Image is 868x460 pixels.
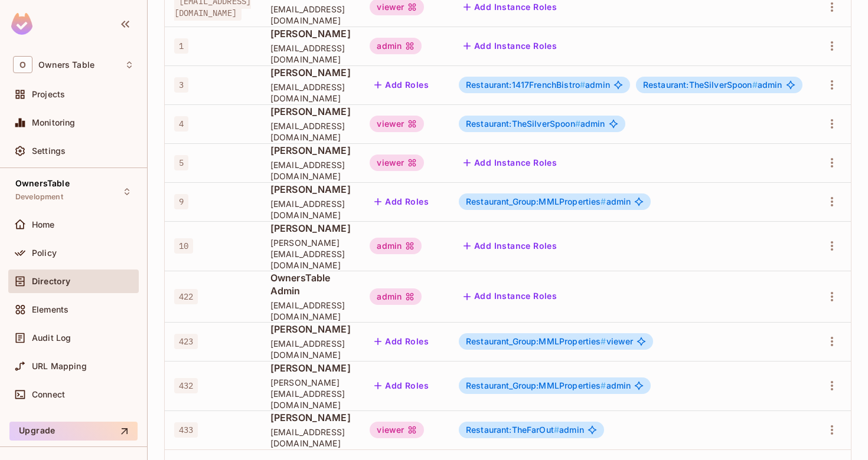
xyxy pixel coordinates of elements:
[32,362,87,371] span: URL Mapping
[174,77,188,93] span: 3
[174,194,188,209] span: 9
[466,119,605,129] span: admin
[370,38,422,54] div: admin
[370,116,424,132] div: viewer
[270,323,351,336] span: [PERSON_NAME]
[174,289,198,304] span: 422
[32,220,55,229] span: Home
[601,336,606,346] span: #
[466,380,606,390] span: Restaurant_Group:MMLProperties
[270,105,351,118] span: [PERSON_NAME]
[554,425,559,435] span: #
[459,37,562,55] button: Add Instance Roles
[466,336,606,346] span: Restaurant_Group:MMLProperties
[270,362,351,374] span: [PERSON_NAME]
[370,288,422,305] div: admin
[466,196,606,206] span: Restaurant_Group:MMLProperties
[270,198,351,221] span: [EMAIL_ADDRESS][DOMAIN_NAME]
[270,66,351,79] span: [PERSON_NAME]
[9,422,138,441] button: Upgrade
[174,422,198,438] span: 433
[270,144,351,157] span: [PERSON_NAME]
[270,426,351,449] span: [EMAIL_ADDRESS][DOMAIN_NAME]
[270,338,351,360] span: [EMAIL_ADDRESS][DOMAIN_NAME]
[370,192,433,211] button: Add Roles
[32,90,65,99] span: Projects
[643,80,782,90] span: admin
[370,155,424,171] div: viewer
[370,238,422,254] div: admin
[752,80,758,90] span: #
[459,153,562,172] button: Add Instance Roles
[32,146,66,156] span: Settings
[270,159,351,182] span: [EMAIL_ADDRESS][DOMAIN_NAME]
[643,80,758,90] span: Restaurant:TheSilverSpoon
[270,237,351,271] span: [PERSON_NAME][EMAIL_ADDRESS][DOMAIN_NAME]
[459,287,562,306] button: Add Instance Roles
[32,118,76,127] span: Monitoring
[15,179,70,188] span: OwnersTable
[270,42,351,65] span: [EMAIL_ADDRESS][DOMAIN_NAME]
[174,155,188,170] span: 5
[270,183,351,196] span: [PERSON_NAME]
[32,277,70,286] span: Directory
[32,333,71,343] span: Audit Log
[270,411,351,424] span: [PERSON_NAME]
[270,300,351,322] span: [EMAIL_ADDRESS][DOMAIN_NAME]
[270,222,351,235] span: [PERSON_NAME]
[580,80,585,90] span: #
[32,305,68,314] span: Elements
[174,38,188,54] span: 1
[32,248,57,258] span: Policy
[575,119,580,129] span: #
[11,13,32,35] img: SReyMgAAAABJRU5ErkJggg==
[32,390,65,399] span: Connect
[174,238,193,254] span: 10
[466,119,580,129] span: Restaurant:TheSilverSpoon
[270,271,351,297] span: OwnersTable Admin
[270,120,351,143] span: [EMAIL_ADDRESS][DOMAIN_NAME]
[466,337,634,346] span: viewer
[466,381,631,390] span: admin
[370,376,433,395] button: Add Roles
[38,60,94,70] span: Workspace: Owners Table
[15,192,63,202] span: Development
[370,422,424,438] div: viewer
[174,334,198,349] span: 423
[459,236,562,255] button: Add Instance Roles
[270,377,351,410] span: [PERSON_NAME][EMAIL_ADDRESS][DOMAIN_NAME]
[270,27,351,40] span: [PERSON_NAME]
[370,75,433,94] button: Add Roles
[466,80,585,90] span: Restaurant:1417FrenchBistro
[13,56,32,73] span: O
[466,197,631,206] span: admin
[466,425,584,435] span: admin
[174,116,188,132] span: 4
[370,332,433,351] button: Add Roles
[601,196,606,206] span: #
[174,378,198,393] span: 432
[270,81,351,104] span: [EMAIL_ADDRESS][DOMAIN_NAME]
[466,80,610,90] span: admin
[270,4,351,26] span: [EMAIL_ADDRESS][DOMAIN_NAME]
[601,380,606,390] span: #
[466,425,559,435] span: Restaurant:TheFarOut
